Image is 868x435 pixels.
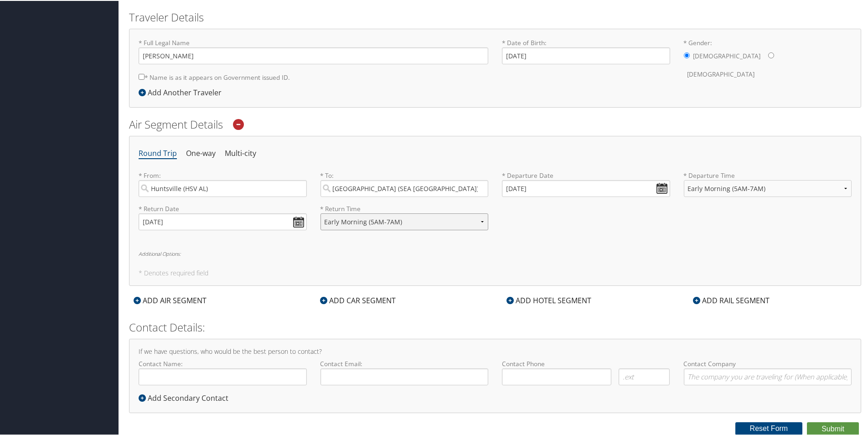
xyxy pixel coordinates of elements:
[768,52,774,57] input: * Gender:[DEMOGRAPHIC_DATA][DEMOGRAPHIC_DATA]
[139,250,852,255] h6: Additional Options:
[139,392,233,403] div: Add Secondary Contact
[502,294,596,305] div: ADD HOTEL SEGMENT
[320,358,489,384] label: Contact Email:
[139,73,145,79] input: * Name is as it appears on Government issued ID.
[139,358,307,384] label: Contact Name:
[688,294,774,305] div: ADD RAIL SEGMENT
[139,212,307,229] input: MM/DD/YYYY
[129,319,861,334] h2: Contact Details:
[315,294,400,305] div: ADD CAR SEGMENT
[684,358,852,384] label: Contact Company
[320,170,489,196] label: * To:
[807,421,859,435] button: Submit
[139,145,177,161] li: Round Trip
[320,368,489,384] input: Contact Email:
[502,179,670,196] input: MM/DD/YYYY
[139,179,307,196] input: City or Airport Code
[502,47,670,63] input: * Date of Birth:
[684,179,852,196] select: * Departure Time
[619,368,670,384] input: .ext
[735,421,803,434] button: Reset Form
[129,9,861,24] h2: Traveler Details
[684,37,852,83] label: * Gender:
[684,170,852,203] label: * Departure Time
[502,358,670,368] label: Contact Phone
[139,203,307,212] label: * Return Date
[502,37,670,63] label: * Date of Birth:
[186,145,216,161] li: One-way
[139,269,852,275] h5: * Denotes required field
[139,68,290,85] label: * Name is as it appears on Government issued ID.
[684,368,852,384] input: Contact Company
[693,47,761,64] label: [DEMOGRAPHIC_DATA]
[139,368,307,384] input: Contact Name:
[139,47,488,63] input: * Full Legal Name
[320,179,489,196] input: City or Airport Code
[129,294,211,305] div: ADD AIR SEGMENT
[320,203,489,212] label: * Return Time
[139,86,226,97] div: Add Another Traveler
[502,170,670,179] label: * Departure Date
[225,145,256,161] li: Multi-city
[687,65,755,82] label: [DEMOGRAPHIC_DATA]
[129,116,861,131] h2: Air Segment Details
[684,52,690,57] input: * Gender:[DEMOGRAPHIC_DATA][DEMOGRAPHIC_DATA]
[139,347,852,354] h4: If we have questions, who would be the best person to contact?
[139,170,307,196] label: * From:
[139,37,488,63] label: * Full Legal Name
